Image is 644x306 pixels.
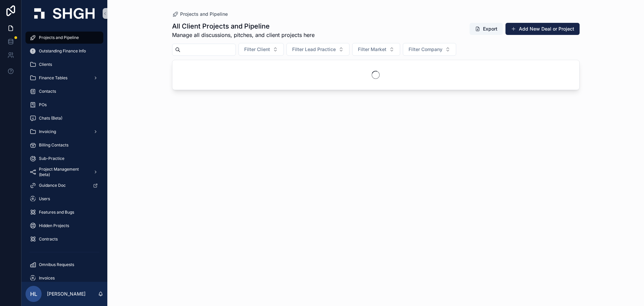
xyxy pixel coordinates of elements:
span: Users [39,196,50,202]
span: HL [30,290,37,298]
span: Omnibus Requests [39,262,74,267]
a: Chats (Beta) [25,112,103,124]
button: Add New Deal or Project [505,23,580,35]
span: Finance Tables [39,75,67,81]
div: scrollable content [21,27,107,282]
span: Filter Lead Practice [292,46,336,53]
a: Users [25,193,103,205]
a: Projects and Pipeline [25,32,103,44]
span: Filter Company [409,46,442,53]
span: Project Management (beta) [39,167,88,177]
a: Omnibus Requests [25,259,103,271]
span: Projects and Pipeline [39,35,79,40]
span: Guidance Doc [39,183,66,188]
span: Contacts [39,89,56,94]
a: Finance Tables [25,72,103,84]
a: Features and Bugs [25,206,103,218]
a: Billing Contacts [25,139,103,151]
span: Hidden Projects [39,223,69,228]
button: Export [470,23,503,35]
a: Outstanding Finance Info [25,45,103,57]
span: Clients [39,62,52,67]
a: Guidance Doc [25,179,103,191]
a: POs [25,99,103,111]
span: POs [39,102,47,107]
span: Features and Bugs [39,210,74,215]
a: Projects and Pipeline [172,11,228,17]
span: Sub-Practice [39,156,64,161]
span: Projects and Pipeline [180,11,228,17]
button: Select Button [352,43,400,56]
span: Filter Market [358,46,386,53]
button: Select Button [403,43,456,56]
button: Select Button [238,43,284,56]
span: Invoices [39,275,55,281]
span: Invoicing [39,129,56,134]
a: Contacts [25,85,103,97]
h1: All Client Projects and Pipeline [172,21,315,31]
span: Contracts [39,236,58,242]
button: Select Button [286,43,350,56]
p: [PERSON_NAME] [47,291,86,297]
span: Filter Client [244,46,270,53]
a: Contracts [25,233,103,245]
a: Clients [25,58,103,71]
a: Sub-Practice [25,152,103,165]
img: App logo [34,8,95,19]
span: Billing Contacts [39,142,68,148]
a: Project Management (beta) [25,166,103,178]
a: Hidden Projects [25,220,103,232]
span: Outstanding Finance Info [39,48,86,54]
span: Chats (Beta) [39,116,62,121]
a: Invoices [25,272,103,284]
a: Invoicing [25,126,103,138]
span: Manage all discussions, pitches, and client projects here [172,31,315,39]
